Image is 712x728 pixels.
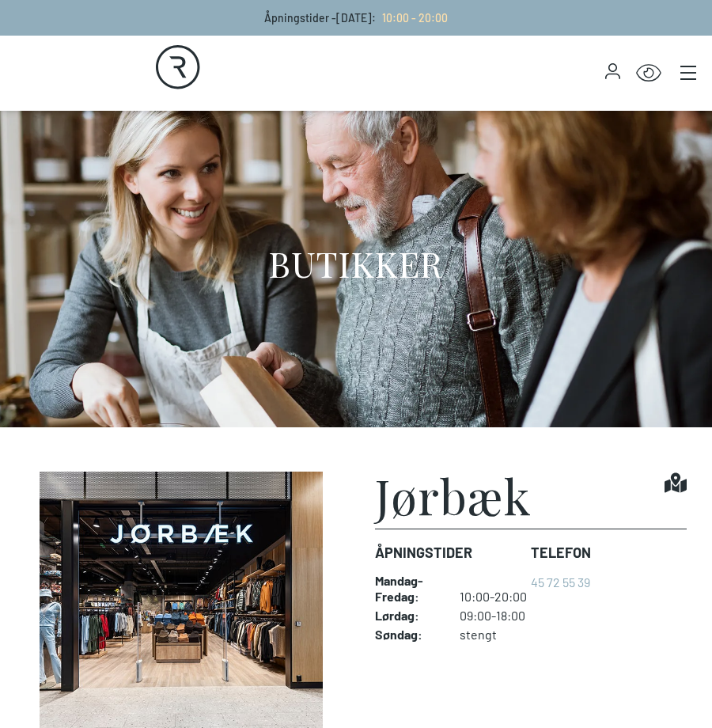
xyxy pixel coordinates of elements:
[531,574,590,590] a: 45 72 55 39
[677,62,699,84] button: Main menu
[636,61,661,86] button: Open Accessibility Menu
[460,573,532,605] dd: 10:00-20:00
[375,627,444,643] dt: Søndag :
[531,542,591,563] dt: Telefon
[269,241,444,285] h1: BUTIKKER
[264,9,448,26] p: Åpningstider - [DATE] :
[375,542,531,563] dt: Åpningstider
[382,11,448,25] span: 10:00 - 20:00
[375,573,444,605] dt: Mandag - Fredag :
[460,608,532,624] dd: 09:00-18:00
[460,627,532,643] dd: stengt
[375,608,444,624] dt: Lørdag :
[375,472,532,519] h1: Jørbæk
[376,11,448,25] a: 10:00 - 20:00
